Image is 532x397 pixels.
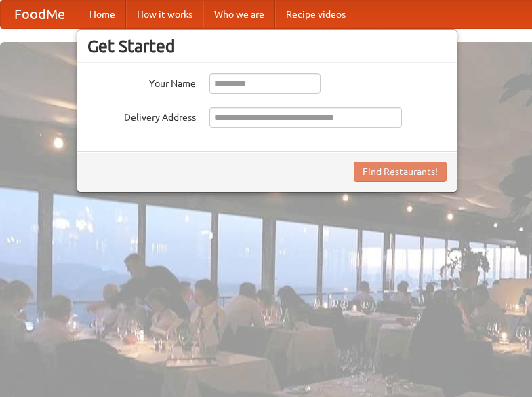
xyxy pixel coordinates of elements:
[87,73,196,90] label: Your Name
[87,107,196,124] label: Delivery Address
[275,1,356,28] a: Recipe videos
[79,1,126,28] a: Home
[354,162,447,182] button: Find Restaurants!
[126,1,203,28] a: How it works
[87,36,447,56] h3: Get Started
[1,1,79,28] a: FoodMe
[203,1,275,28] a: Who we are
